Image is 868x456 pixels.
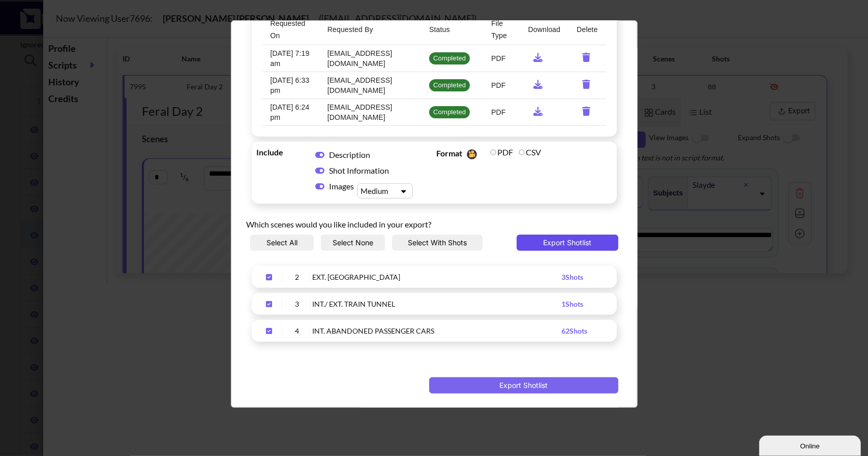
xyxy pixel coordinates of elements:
td: [EMAIL_ADDRESS][DOMAIN_NAME] [319,99,421,126]
td: [EMAIL_ADDRESS][DOMAIN_NAME] [319,45,421,72]
table: requested-exports [262,14,606,126]
label: CSV [519,147,542,157]
span: Images [330,181,357,191]
th: Requested By [319,14,421,45]
button: Select With Shots [392,235,483,251]
button: Export Shotlist [517,235,618,251]
td: [DATE] 6:24 pm [262,99,319,126]
span: Shot Information [330,166,390,175]
td: [EMAIL_ADDRESS][DOMAIN_NAME] [319,72,421,99]
div: Which scenes would you like included in your export? [247,209,622,235]
button: Export Shotlist [429,377,618,394]
td: [DATE] 6:33 pm [262,72,319,99]
td: PDF [483,99,520,126]
td: [DATE] 7:19 am [262,45,319,72]
th: Requested On [262,14,319,45]
button: Select All [250,235,314,251]
span: 100% Complete [429,108,470,116]
span: 100% Complete [429,81,470,89]
div: INT. ABANDONED PASSENGER CARS [313,325,562,337]
span: Description [330,150,371,159]
div: 3 [285,298,310,310]
button: Select None [321,235,385,251]
span: 62 Shots [562,327,588,335]
div: INT./ EXT. TRAIN TUNNEL [313,298,562,310]
span: 3 Shots [562,273,584,281]
span: Completed [429,54,470,63]
div: 4 [285,325,310,337]
img: Camera Icon [464,147,478,162]
th: Delete [568,14,606,45]
td: PDF [483,45,520,72]
td: PDF [483,72,520,99]
div: 2 [285,271,310,283]
span: 100% Complete [429,54,470,62]
th: Download [520,14,568,45]
iframe: chat widget [759,434,863,456]
div: Upload Script [231,20,638,408]
span: 1 Shots [562,300,584,308]
div: EXT. [GEOGRAPHIC_DATA] [313,271,562,283]
span: Include [257,147,308,157]
span: Completed [429,108,470,117]
th: File Type [483,14,520,45]
label: PDF [490,147,514,157]
th: Status [421,14,483,45]
span: Completed [429,81,470,90]
span: Format [437,147,488,162]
